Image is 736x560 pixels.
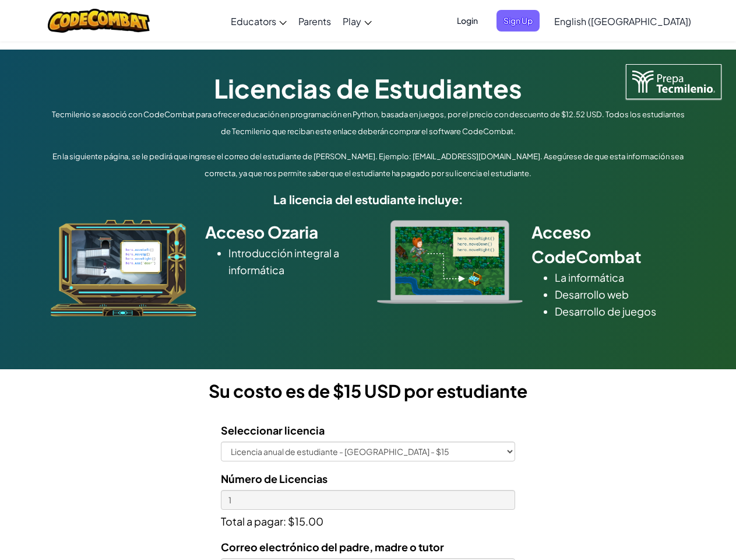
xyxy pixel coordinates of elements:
[48,148,689,182] p: En la siguiente página, se le pedirá que ingrese el correo del estudiante de [PERSON_NAME]. Ejemp...
[231,15,276,27] span: Educators
[337,5,378,37] a: Play
[48,70,689,106] h1: Licencias de Estudiantes
[343,15,361,27] span: Play
[554,15,691,27] span: English ([GEOGRAPHIC_DATA])
[205,220,360,244] h2: Acceso Ozaria
[221,510,515,530] p: Total a pagar: $15.00
[48,9,150,33] img: CodeCombat logo
[496,10,540,32] button: Sign Up
[555,269,686,286] li: La informática
[228,244,360,278] li: Introducción integral a informática
[531,220,686,269] h2: Acceso CodeCombat
[51,220,196,317] img: ozaria_acodus.png
[377,220,523,304] img: type_real_code.png
[555,286,686,303] li: Desarrollo web
[48,190,689,208] h5: La licencia del estudiante incluye:
[48,106,689,140] p: Tecmilenio se asoció con CodeCombat para ofrecer educación en programación en Python, basada en j...
[450,10,485,32] button: Login
[626,64,721,99] img: Tecmilenio logo
[548,5,697,37] a: English ([GEOGRAPHIC_DATA])
[221,538,444,555] label: Correo electrónico del padre, madre o tutor
[293,5,337,37] a: Parents
[221,470,327,487] label: Número de Licencias
[555,303,686,320] li: Desarrollo de juegos
[221,422,325,439] label: Seleccionar licencia
[225,5,293,37] a: Educators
